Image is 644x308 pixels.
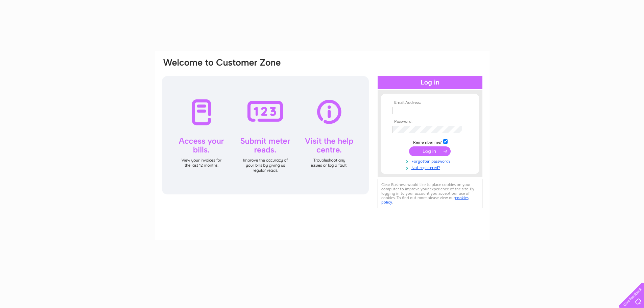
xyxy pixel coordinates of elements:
a: Forgotten password? [392,158,469,164]
th: Email Address: [391,100,469,105]
a: cookies policy [381,195,469,205]
th: Password: [391,119,469,124]
div: Clear Business would like to place cookies on your computer to improve your experience of the sit... [378,179,482,208]
td: Remember me? [391,138,469,145]
a: Not registered? [392,164,469,170]
input: Submit [409,146,451,156]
